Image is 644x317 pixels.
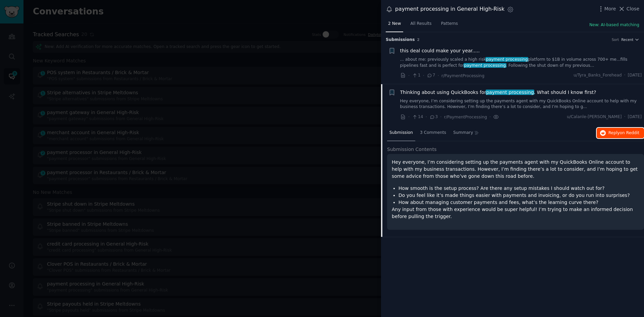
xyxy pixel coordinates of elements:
[604,5,616,12] span: More
[485,57,528,62] span: payment processing
[441,73,484,78] span: r/PaymentProcessing
[453,130,473,136] span: Summary
[408,113,410,120] span: ·
[589,22,639,28] button: New: AI-based matching
[608,130,639,136] span: Reply
[408,72,410,79] span: ·
[597,128,644,139] button: Replyon Reddit
[621,37,633,42] span: Recent
[412,114,423,120] span: 14
[398,199,639,206] li: How about managing customer payments and fees, what’s the learning curve there?
[408,18,434,32] a: All Results
[417,38,420,42] span: 2
[400,47,480,54] a: this deal could make your year.....
[420,130,446,136] span: 3 Comments
[400,89,596,96] span: Thinking about using QuickBooks for . What should I know first?
[574,72,622,78] span: u/Tyra_Banks_Forehead
[489,113,491,120] span: ·
[423,72,424,79] span: ·
[628,114,642,120] span: [DATE]
[388,21,401,27] span: 2 New
[386,37,415,43] span: Submission s
[429,114,438,120] span: 3
[486,90,535,95] span: payment processing
[389,130,413,136] span: Submission
[624,114,626,120] span: ·
[427,72,435,78] span: 7
[440,113,441,120] span: ·
[597,5,616,12] button: More
[398,192,639,199] li: Do you feel like it’s made things easier with payments and invoicing, or do you run into surprises?
[441,21,458,27] span: Patterns
[621,37,639,42] button: Recent
[412,72,420,78] span: 1
[628,72,642,78] span: [DATE]
[439,18,460,32] a: Patterns
[400,89,596,96] a: Thinking about using QuickBooks forpayment processing. What should I know first?
[398,185,639,192] li: How smooth is the setup process? Are there any setup mistakes I should watch out for?
[438,72,439,79] span: ·
[400,57,642,68] a: ... about me: previously scaled a high riskpayment processingplatform to $1B in volume across 700...
[620,130,639,135] span: on Reddit
[426,113,427,120] span: ·
[400,98,642,110] a: Hey everyone, I’m considering setting up the payments agent with my QuickBooks Online account to ...
[387,146,437,153] span: Submission Contents
[618,5,639,12] button: Close
[392,159,639,180] p: Hey everyone, I’m considering setting up the payments agent with my QuickBooks Online account to ...
[410,21,431,27] span: All Results
[392,206,639,220] p: Any input from those with experience would be super helpful! I’m trying to make an informed decis...
[444,115,487,119] span: r/PaymentProcessing
[567,114,622,120] span: u/Calanle-[PERSON_NAME]
[627,5,639,12] span: Close
[612,37,619,42] div: Sort
[624,72,626,78] span: ·
[386,18,403,32] a: 2 New
[464,63,506,68] span: payment processing
[395,5,504,13] div: payment processing in General High-Risk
